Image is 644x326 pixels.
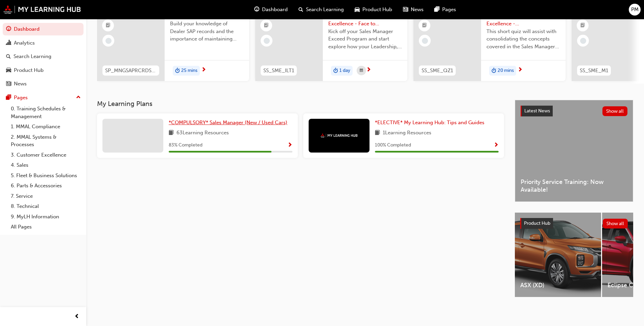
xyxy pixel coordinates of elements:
[249,3,293,17] a: guage-iconDashboard
[254,5,259,14] span: guage-icon
[14,80,27,88] div: News
[383,129,431,137] span: 1 Learning Resources
[6,95,11,101] span: pages-icon
[521,106,627,116] a: Latest NewsShow all
[14,66,44,74] div: Product Hub
[580,38,586,44] span: learningRecordVerb_NONE-icon
[181,67,197,75] span: 25 mins
[629,4,641,16] button: PM
[580,21,585,30] span: booktick-icon
[360,66,363,75] span: calendar-icon
[3,23,84,35] a: Dashboard
[429,3,461,17] a: pages-iconPages
[8,222,84,232] a: All Pages
[602,106,628,116] button: Show all
[6,26,11,32] span: guage-icon
[486,28,560,51] span: This short quiz will assist with consolidating the concepts covered in the Sales Manager Exceed '...
[6,40,11,46] span: chart-icon
[3,78,84,90] a: News
[8,132,84,150] a: 2. MMAL Systems & Processes
[366,67,371,73] span: next-icon
[8,104,84,121] a: 0. Training Schedules & Management
[169,119,287,126] span: *COMPULSORY* Sales Manager (New / Used Cars)
[631,6,639,13] span: PM
[434,5,439,14] span: pages-icon
[580,67,608,75] span: SS_SME_M1
[170,20,244,43] span: Build your knowledge of Dealer SAP records and the importance of maintaining your staff records i...
[492,66,496,75] span: duration-icon
[375,141,411,149] span: 100 % Completed
[8,160,84,170] a: 4. Sales
[320,133,358,138] img: mmal
[14,39,35,47] div: Analytics
[264,21,269,30] span: booktick-icon
[494,142,499,148] span: Show Progress
[8,212,84,222] a: 9. MyLH Information
[398,3,429,17] a: news-iconNews
[3,91,84,104] button: Pages
[375,119,487,127] a: *ELECTIVE* My Learning Hub: Tips and Guides
[201,67,206,73] span: next-icon
[293,3,349,17] a: search-iconSearch Learning
[355,5,360,14] span: car-icon
[3,64,84,77] a: Product Hub
[169,129,174,137] span: book-icon
[515,213,601,297] a: ASX (XD)
[287,141,292,150] button: Show Progress
[74,313,79,321] span: prev-icon
[524,108,550,114] span: Latest News
[6,67,11,74] span: car-icon
[299,5,303,14] span: search-icon
[362,6,392,13] span: Product Hub
[169,119,290,127] a: *COMPULSORY* Sales Manager (New / Used Cars)
[403,5,408,14] span: news-icon
[169,141,202,149] span: 83 % Completed
[3,50,84,63] a: Search Learning
[375,129,380,137] span: book-icon
[328,28,402,51] span: Kick off your Sales Manager Exceed Program and start explore how your Leadership, Sales Operation...
[8,201,84,212] a: 8. Technical
[287,142,292,148] span: Show Progress
[422,21,427,30] span: booktick-icon
[3,37,84,49] a: Analytics
[14,53,51,60] div: Search Learning
[8,170,84,181] a: 5. Fleet & Business Solutions
[515,100,633,202] a: Latest NewsShow allPriority Service Training: Now Available!
[375,119,484,126] span: *ELECTIVE* My Learning Hub: Tips and Guides
[422,38,428,44] span: learningRecordVerb_NONE-icon
[349,3,398,17] a: car-iconProduct Hub
[333,66,338,75] span: duration-icon
[76,93,81,102] span: up-icon
[6,54,11,60] span: search-icon
[14,94,28,102] div: Pages
[521,178,627,193] span: Priority Service Training: Now Available!
[524,220,550,226] span: Product Hub
[105,38,112,44] span: learningRecordVerb_NONE-icon
[518,67,523,73] span: next-icon
[8,150,84,160] a: 3. Customer Excellence
[3,22,84,91] button: DashboardAnalyticsSearch LearningProduct HubNews
[6,81,11,87] span: news-icon
[520,281,596,289] span: ASX (XD)
[175,66,180,75] span: duration-icon
[263,67,294,75] span: SS_SME_ILT1
[498,67,514,75] span: 20 mins
[339,67,350,75] span: 1 day
[306,6,344,13] span: Search Learning
[422,67,453,75] span: SS_SME_QZ1
[411,6,424,13] span: News
[97,100,504,108] h3: My Learning Plans
[106,21,111,30] span: booktick-icon
[3,5,81,14] img: mmal
[442,6,456,13] span: Pages
[8,181,84,191] a: 6. Parts & Accessories
[105,67,157,75] span: SP_MNGSAPRCRDS_M1
[8,191,84,201] a: 7. Service
[264,38,270,44] span: learningRecordVerb_NONE-icon
[262,6,288,13] span: Dashboard
[494,141,499,150] button: Show Progress
[603,219,628,228] button: Show all
[8,121,84,132] a: 1. MMAL Compliance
